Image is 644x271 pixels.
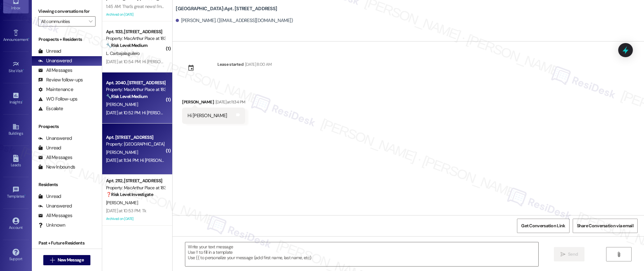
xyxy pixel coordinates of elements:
div: Apt. 1133, [STREET_ADDRESS] [106,28,165,35]
div: [DATE] 8:00 AM [244,61,272,68]
span: L. Carbajalaguilero [106,50,140,56]
div: Archived on [DATE] [105,11,166,19]
div: [PERSON_NAME] [182,99,245,108]
div: [DATE] at 10:53 PM: Tk [106,208,146,214]
div: [DATE] at 11:34 PM [214,99,245,105]
span: Get Conversation Link [521,222,565,229]
span: [PERSON_NAME] [106,200,138,206]
span: • [22,99,23,103]
div: Property: [GEOGRAPHIC_DATA] [106,141,165,147]
i:  [50,258,55,263]
div: New Inbounds [38,164,75,170]
div: Archived on [DATE] [105,215,166,223]
span: • [25,193,25,198]
div: Property: MacArthur Place at 183 [106,35,165,42]
strong: 🔧 Risk Level: Medium [106,42,147,48]
div: Unanswered [38,57,72,64]
div: 1:45 AM: That's great news! I'm so glad to hear the oven is fixed. If there's anything else at al... [106,4,376,9]
i:  [89,19,92,24]
b: [GEOGRAPHIC_DATA]: Apt. [STREET_ADDRESS] [176,5,277,12]
div: Maintenance [38,86,73,93]
div: Apt. [STREET_ADDRESS] [106,134,165,141]
div: Property: MacArthur Place at 183 [106,86,165,93]
span: [PERSON_NAME] [106,102,138,107]
i:  [616,252,621,257]
div: [DATE] at 10:52 PM: Hi [PERSON_NAME], Taco [DATE] is happening [DATE], [DATE], from 4:00–5:00 PM ... [106,110,422,116]
span: • [28,36,29,41]
span: Share Conversation via email [577,222,633,229]
div: Prospects [32,123,102,130]
div: Lease started [217,61,244,68]
div: Apt. 2040, [STREET_ADDRESS] at 183 [106,79,165,86]
div: [PERSON_NAME]. ([EMAIL_ADDRESS][DOMAIN_NAME]) [176,17,293,24]
div: Review follow-ups [38,77,83,83]
div: Unread [38,48,61,55]
button: Share Conversation via email [573,219,638,233]
div: All Messages [38,67,72,74]
span: Send [568,251,578,258]
div: All Messages [38,154,72,161]
div: Property: MacArthur Place at 183 [106,184,165,191]
div: All Messages [38,212,72,219]
div: Unanswered [38,135,72,142]
strong: 🔧 Risk Level: Medium [106,94,147,99]
div: [DATE] at 10:54 PM: Hi [PERSON_NAME], Taco [DATE] is happening [DATE], [DATE], from 4:00–5:00 PM ... [106,59,422,64]
div: Unknown [38,222,65,229]
div: [DATE] at 11:34 PM: Hi [PERSON_NAME] [106,157,177,163]
div: WO Follow-ups [38,96,77,102]
label: Viewing conversations for [38,6,96,16]
a: Insights • [3,90,29,107]
div: Hi [PERSON_NAME] [188,112,227,119]
a: Support [3,247,29,264]
input: All communities [41,16,85,26]
div: Residents [32,181,102,188]
i:  [561,252,565,257]
a: Leads [3,153,29,170]
a: Buildings [3,121,29,139]
button: Send [554,247,585,261]
button: New Message [43,255,90,265]
button: Get Conversation Link [517,219,569,233]
div: Apt. 2112, [STREET_ADDRESS] [106,177,165,184]
span: • [23,68,24,72]
strong: ❓ Risk Level: Investigate [106,192,153,197]
span: [PERSON_NAME] [106,149,138,155]
a: Site Visit • [3,59,29,76]
div: Past + Future Residents [32,240,102,246]
div: Unread [38,145,61,151]
div: Unanswered [38,203,72,209]
div: Escalate [38,105,63,112]
a: Templates • [3,184,29,201]
div: Prospects + Residents [32,36,102,43]
div: Unread [38,193,61,200]
a: Account [3,215,29,233]
span: New Message [58,257,84,263]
